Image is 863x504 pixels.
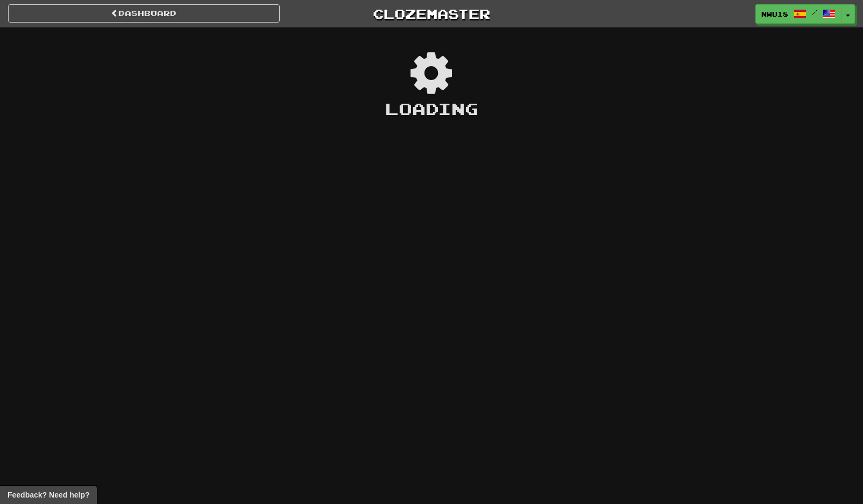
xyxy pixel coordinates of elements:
[8,489,89,500] span: Open feedback widget
[761,9,788,19] span: nwu18
[755,4,841,24] a: nwu18 /
[812,9,817,16] span: /
[8,4,280,23] a: Dashboard
[296,4,568,23] a: Clozemaster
